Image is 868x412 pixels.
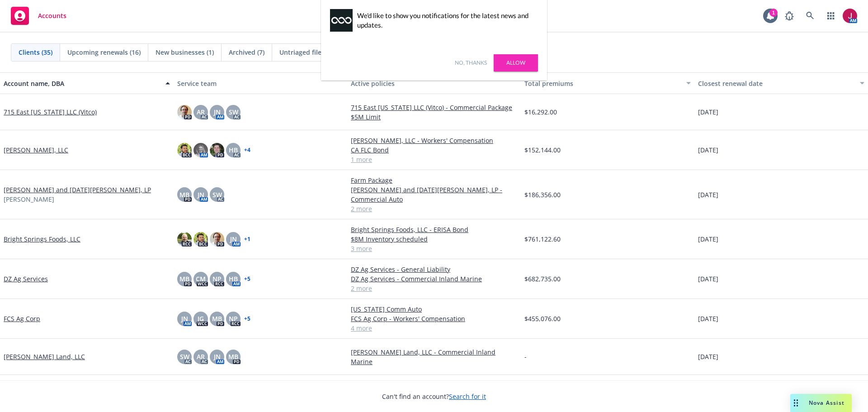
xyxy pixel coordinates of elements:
span: MB [212,314,222,323]
img: photo [193,232,208,246]
span: NP [212,274,222,284]
span: JG [198,314,204,323]
div: Account name, DBA [4,79,160,88]
a: [PERSON_NAME] and [DATE][PERSON_NAME], LP - Commercial Auto [351,185,517,204]
a: 2 more [351,204,517,213]
span: [DATE] [698,314,718,323]
span: AR [197,107,205,117]
span: [DATE] [698,107,718,117]
div: Drag to move [790,394,802,412]
a: DZ Ag Services - General Liability [351,265,517,274]
a: [PERSON_NAME] Land, LLC - Commercial Inland Marine [351,347,517,366]
img: photo [193,143,208,157]
a: FCS Ag Corp - Workers' Compensation [351,314,517,323]
span: SW [180,352,189,361]
span: Accounts [38,12,66,19]
a: + 4 [244,147,250,153]
span: [DATE] [698,234,718,244]
button: Active policies [347,72,521,94]
a: Accounts [7,3,70,28]
span: Untriaged files (0) [279,47,334,57]
span: MB [228,352,238,361]
a: [US_STATE] Comm Auto [351,304,517,314]
div: 1 [769,9,778,17]
a: 715 East [US_STATE] LLC (Vitco) [4,107,97,117]
span: $682,735.00 [524,274,561,284]
a: No, thanks [455,59,487,67]
span: [DATE] [698,352,718,361]
span: New businesses (1) [156,47,214,57]
span: $152,144.00 [524,145,561,155]
a: Search [801,7,819,25]
img: photo [177,232,192,246]
a: Allow [494,54,538,71]
span: Archived (7) [229,47,264,57]
a: 4 more [351,323,517,333]
img: photo [843,9,857,23]
a: 1 more [351,155,517,164]
span: Can't find an account? [382,392,486,401]
span: AR [197,352,205,361]
span: [PERSON_NAME] [4,194,54,204]
span: Upcoming renewals (16) [67,47,141,57]
button: Total premiums [521,72,694,94]
span: [DATE] [698,274,718,284]
div: Total premiums [524,79,681,88]
span: [DATE] [698,190,718,199]
span: $16,292.00 [524,107,557,117]
button: Service team [174,72,347,94]
a: + 5 [244,276,250,282]
span: SW [212,190,222,199]
span: MB [179,274,189,284]
span: JN [214,352,221,361]
span: JN [214,107,221,117]
button: Nova Assist [790,394,852,412]
a: Report a Bug [780,7,798,25]
span: CM [196,274,206,284]
a: 2 more [351,284,517,293]
span: [DATE] [698,145,718,155]
a: + 1 [244,237,250,242]
img: photo [210,232,224,246]
span: - [524,352,527,361]
span: JN [181,314,188,323]
a: DZ Ag Services - Commercial Inland Marine [351,274,517,284]
div: Service team [177,79,344,88]
a: [PERSON_NAME], LLC [4,145,68,155]
a: [PERSON_NAME] and [DATE][PERSON_NAME], LP [4,185,151,194]
a: 3 more [351,244,517,253]
span: $761,122.60 [524,234,561,244]
a: DZ Ag Services [4,274,48,284]
div: Active policies [351,79,517,88]
a: Search for it [449,392,486,401]
a: $5M Limit [351,112,517,122]
img: photo [177,105,192,119]
a: 715 East [US_STATE] LLC (Vitco) - Commercial Package [351,103,517,112]
a: + 5 [244,316,250,322]
a: [PERSON_NAME], LLC - Workers' Compensation [351,136,517,145]
a: Farm Package [351,175,517,185]
div: Closest renewal date [698,79,854,88]
span: JN [198,190,204,199]
span: HB [229,145,238,155]
a: [PERSON_NAME] Land, LLC [4,352,85,361]
span: JN [230,234,237,244]
a: $8M Inventory scheduled [351,234,517,244]
div: We'd like to show you notifications for the latest news and updates. [357,11,533,30]
button: Closest renewal date [694,72,868,94]
span: MB [179,190,189,199]
span: $186,356.00 [524,190,561,199]
span: $455,076.00 [524,314,561,323]
span: Clients (35) [19,47,52,57]
span: Nova Assist [809,399,844,407]
a: Bright Springs Foods, LLC [4,234,80,244]
span: NP [229,314,238,323]
span: SW [229,107,238,117]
